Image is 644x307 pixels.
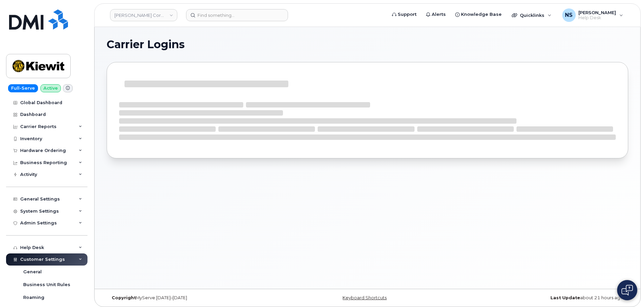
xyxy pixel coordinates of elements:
div: MyServe [DATE]–[DATE] [107,295,281,301]
span: Carrier Logins [107,39,185,50]
a: Keyboard Shortcuts [343,295,387,300]
div: about 21 hours ago [454,295,628,301]
strong: Last Update [550,295,580,300]
img: Open chat [621,285,633,296]
strong: Copyright [112,295,136,300]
